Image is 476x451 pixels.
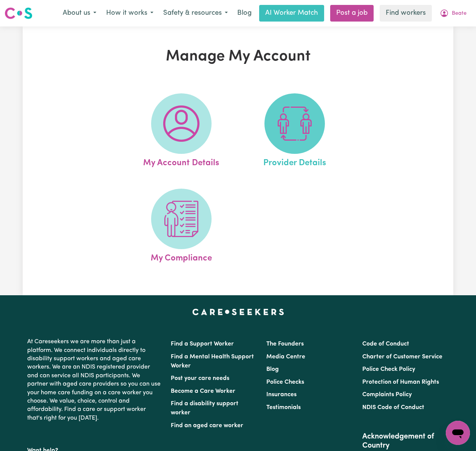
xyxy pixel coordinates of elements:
a: Careseekers home page [192,309,284,315]
a: Post your care needs [171,375,229,381]
a: Media Centre [266,354,305,360]
a: Blog [233,5,256,22]
a: Insurances [266,392,297,398]
a: My Compliance [127,189,236,265]
a: Provider Details [240,93,349,170]
a: AI Worker Match [259,5,324,22]
img: Careseekers logo [5,6,32,20]
h2: Acknowledgement of Country [362,432,449,450]
a: Charter of Customer Service [362,354,442,360]
a: Find a disability support worker [171,401,238,416]
a: My Account Details [127,93,236,170]
a: Police Check Policy [362,366,415,372]
span: Beate [452,9,467,18]
span: Provider Details [263,154,326,170]
button: About us [58,5,101,21]
button: My Account [435,5,471,21]
button: How it works [101,5,158,21]
a: The Founders [266,341,304,347]
a: Find a Support Worker [171,341,234,347]
a: NDIS Code of Conduct [362,405,424,411]
p: At Careseekers we are more than just a platform. We connect individuals directly to disability su... [27,335,162,425]
a: Become a Care Worker [171,388,235,394]
a: Complaints Policy [362,392,412,398]
a: Blog [266,366,279,372]
span: My Account Details [143,154,219,170]
button: Safety & resources [158,5,233,21]
a: Find an aged care worker [171,423,243,429]
a: Testimonials [266,405,301,411]
a: Code of Conduct [362,341,409,347]
a: Find a Mental Health Support Worker [171,354,254,369]
a: Find workers [380,5,432,22]
a: Careseekers logo [5,5,32,22]
a: Police Checks [266,379,304,385]
h1: Manage My Account [99,48,377,66]
iframe: Button to launch messaging window [446,421,470,445]
a: Post a job [330,5,374,22]
a: Protection of Human Rights [362,379,439,385]
span: My Compliance [151,249,212,265]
